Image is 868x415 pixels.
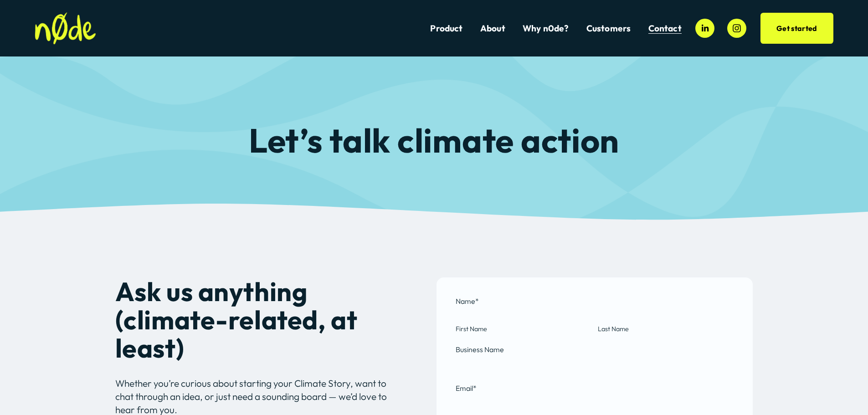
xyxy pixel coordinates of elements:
a: About [480,22,505,35]
a: Get started [760,13,833,44]
label: Business Name [456,344,734,354]
a: Instagram [727,19,746,38]
label: Email [456,383,734,393]
span: Last Name [598,324,734,333]
img: n0de [35,12,96,45]
span: Customers [586,23,631,34]
legend: Name [456,296,479,306]
a: folder dropdown [586,22,631,35]
a: Why n0de? [523,22,569,35]
input: Last Name [598,309,734,323]
input: First Name [456,309,592,323]
h2: Ask us anything (climate-related, at least) [115,277,405,362]
a: Product [430,22,462,35]
h1: Let’s talk climate action [115,123,753,158]
span: First Name [456,324,592,333]
a: Contact [648,22,682,35]
a: LinkedIn [695,19,714,38]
